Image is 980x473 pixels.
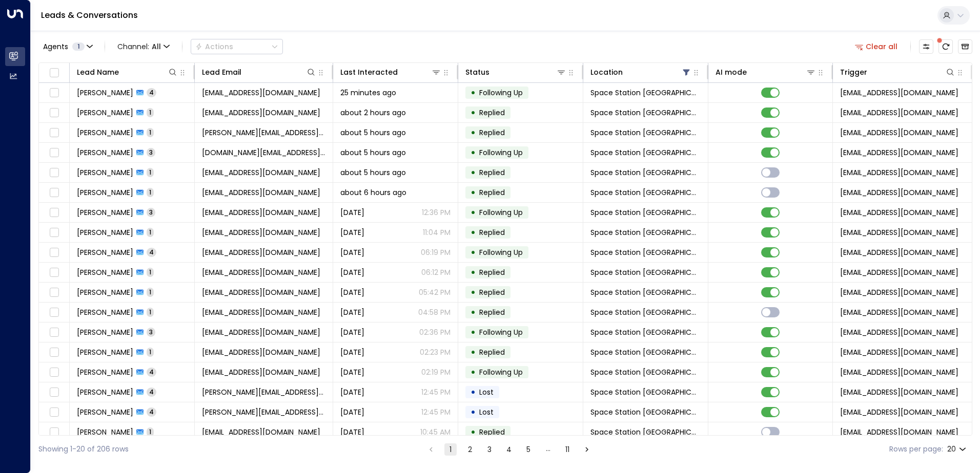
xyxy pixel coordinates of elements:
[947,442,968,457] div: 20
[938,39,953,54] span: There are new threads available. Refresh the grid to view the latest updates.
[420,427,451,437] p: 10:45 AM
[147,88,156,97] span: 4
[889,444,943,455] label: Rows per page:
[41,9,138,21] a: Leads & Conversations
[340,127,406,138] span: about 5 hours ago
[77,187,133,198] span: Michael Eldridge
[471,383,476,401] div: •
[147,427,154,436] span: 1
[38,39,96,54] button: Agents1
[840,147,958,158] span: leads@space-station.co.uk
[202,367,320,377] span: awestcott@hotmaIl.co.uk
[471,324,476,341] div: •
[147,108,154,117] span: 1
[471,184,476,201] div: •
[590,227,701,238] span: Space Station Doncaster
[38,444,129,455] div: Showing 1-20 of 206 rows
[483,443,496,456] button: Go to page 3
[77,227,133,238] span: Rebecca Wright
[422,207,451,218] p: 12:36 PM
[48,366,60,379] span: Toggle select row
[202,207,320,218] span: jimleahcim@gmail.com
[840,267,958,277] span: leads@space-station.co.uk
[77,387,133,397] span: Damion Newton
[147,168,154,177] span: 1
[590,427,701,437] span: Space Station Doncaster
[840,307,958,317] span: leads@space-station.co.uk
[147,228,154,236] span: 1
[77,267,133,277] span: David Rodger
[77,66,178,78] div: Lead Name
[202,407,326,417] span: trevors@bluesteele.co.uk
[840,167,958,178] span: leads@space-station.co.uk
[147,148,155,157] span: 3
[590,66,623,78] div: Location
[479,327,523,337] span: Following Up
[77,427,133,437] span: Emily Hulbert
[424,443,594,456] nav: pagination navigation
[147,268,154,276] span: 1
[77,327,133,337] span: Joanna Cambray-Young
[340,287,364,297] span: Yesterday
[48,146,60,159] span: Toggle select row
[202,107,320,118] span: paigetcute@hotmail.co.uk
[471,264,476,281] div: •
[590,207,701,218] span: Space Station Doncaster
[840,287,958,297] span: leads@space-station.co.uk
[590,307,701,317] span: Space Station Doncaster
[48,286,60,299] span: Toggle select row
[48,346,60,359] span: Toggle select row
[48,306,60,319] span: Toggle select row
[465,66,489,78] div: Status
[147,288,154,296] span: 1
[590,367,701,377] span: Space Station Doncaster
[471,403,476,421] div: •
[471,423,476,441] div: •
[840,187,958,198] span: leads@space-station.co.uk
[340,367,364,377] span: Yesterday
[202,227,320,238] span: rebecca507@hotmail.com
[471,224,476,241] div: •
[423,227,451,238] p: 11:04 PM
[421,267,451,277] p: 06:12 PM
[471,343,476,361] div: •
[421,407,451,417] p: 12:45 PM
[202,327,320,337] span: jcambyoung@gmail.com
[590,66,691,78] div: Location
[48,406,60,419] span: Toggle select row
[471,124,476,141] div: •
[340,167,406,178] span: about 5 hours ago
[43,43,68,50] span: Agents
[840,88,958,98] span: leads@space-station.co.uk
[340,107,406,118] span: about 2 hours ago
[471,244,476,261] div: •
[147,328,155,336] span: 3
[340,66,441,78] div: Last Interacted
[340,247,364,257] span: Yesterday
[421,367,451,377] p: 02:19 PM
[716,66,747,78] div: AI mode
[471,284,476,301] div: •
[590,187,701,198] span: Space Station Doncaster
[202,147,326,158] span: nidithap.np@gmail.com
[77,147,133,158] span: Nidhitha Prabhu
[147,188,154,197] span: 1
[590,147,701,158] span: Space Station Doncaster
[590,407,701,417] span: Space Station Doncaster
[590,327,701,337] span: Space Station Doncaster
[840,347,958,357] span: leads@space-station.co.uk
[48,206,60,219] span: Toggle select row
[340,88,396,98] span: 25 minutes ago
[471,363,476,381] div: •
[340,407,364,417] span: Yesterday
[202,127,326,138] span: richard_carey@btinternet.com
[202,427,320,437] span: emilybinxx@icloud.com
[202,347,320,357] span: arronjosephwillis@gmail.com
[420,347,451,357] p: 02:23 PM
[147,407,156,416] span: 4
[479,367,523,377] span: Following Up
[716,66,816,78] div: AI mode
[840,327,958,337] span: leads@space-station.co.uk
[48,226,60,239] span: Toggle select row
[479,307,505,317] span: Replied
